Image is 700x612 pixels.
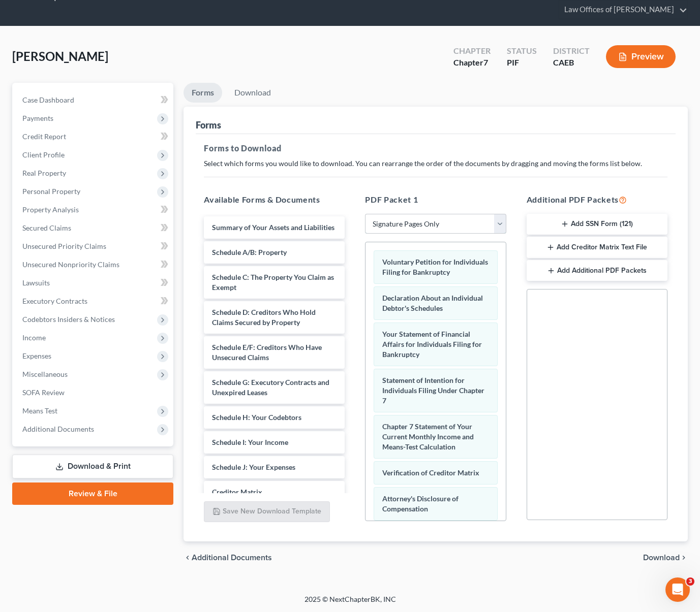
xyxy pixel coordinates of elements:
span: Schedule J: Your Expenses [212,463,295,471]
span: Schedule I: Your Income [212,438,288,446]
span: Secured Claims [22,223,71,232]
span: Your Statement of Financial Affairs for Individuals Filing for Bankruptcy [382,330,482,359]
div: CAEB [553,57,590,69]
span: Summary of Your Assets and Liabilities [212,223,334,232]
span: 3 [686,577,694,586]
span: Declaration About an Individual Debtor's Schedules [382,294,483,312]
span: Download [643,554,680,562]
span: Schedule E/F: Creditors Who Have Unsecured Claims [212,343,322,362]
a: Download [226,83,279,103]
span: Property Analysis [22,205,79,214]
a: chevron_left Additional Documents [184,554,272,562]
h5: PDF Packet 1 [365,194,506,206]
span: Schedule C: The Property You Claim as Exempt [212,273,334,292]
a: Case Dashboard [14,91,173,109]
span: Executory Contracts [22,297,87,305]
div: Forms [196,119,221,131]
a: Law Offices of [PERSON_NAME] [559,1,687,19]
button: Add Additional PDF Packets [527,260,667,281]
a: Lawsuits [14,274,173,292]
span: Attorney's Disclosure of Compensation [382,494,459,513]
span: Case Dashboard [22,95,74,104]
div: District [553,45,590,57]
button: Add Creditor Matrix Text File [527,237,667,258]
div: Chapter [453,45,491,57]
a: Secured Claims [14,219,173,237]
a: Download & Print [12,455,173,478]
span: Means Test [22,406,57,415]
a: Unsecured Priority Claims [14,237,173,255]
h5: Available Forms & Documents [204,194,345,206]
span: Schedule A/B: Property [212,248,287,256]
span: Unsecured Nonpriority Claims [22,260,119,269]
span: Codebtors Insiders & Notices [22,315,115,324]
p: Select which forms you would like to download. You can rearrange the order of the documents by dr... [204,158,667,169]
i: chevron_left [184,554,192,562]
span: SOFA Review [22,388,65,397]
span: Miscellaneous [22,370,68,378]
span: Personal Property [22,187,80,196]
span: Credit Report [22,132,66,141]
h5: Forms to Download [204,142,667,154]
span: Income [22,333,46,342]
iframe: Intercom live chat [665,577,690,602]
span: Payments [22,114,53,122]
button: Download chevron_right [643,554,688,562]
a: SOFA Review [14,383,173,402]
a: Forms [184,83,222,103]
span: Additional Documents [22,425,94,433]
a: Executory Contracts [14,292,173,310]
span: Verification of Creditor Matrix [382,468,479,477]
span: 7 [483,57,488,67]
span: Schedule D: Creditors Who Hold Claims Secured by Property [212,308,316,327]
div: Chapter [453,57,491,69]
a: Unsecured Nonpriority Claims [14,255,173,274]
a: Review & File [12,482,173,505]
span: Schedule G: Executory Contracts and Unexpired Leases [212,378,329,397]
span: Statement of Intention for Individuals Filing Under Chapter 7 [382,376,484,405]
div: Status [507,45,537,57]
span: Expenses [22,351,51,360]
span: Creditor Matrix [212,488,262,496]
button: Preview [606,45,676,68]
span: Voluntary Petition for Individuals Filing for Bankruptcy [382,257,488,276]
h5: Additional PDF Packets [527,194,667,206]
a: Property Analysis [14,201,173,219]
span: Client Profile [22,150,65,159]
span: Schedule H: Your Codebtors [212,413,301,422]
span: Unsecured Priority Claims [22,242,106,250]
span: Real Property [22,169,66,177]
span: Lawsuits [22,278,50,287]
div: PIF [507,57,537,69]
i: chevron_right [680,554,688,562]
button: Save New Download Template [204,501,330,523]
button: Add SSN Form (121) [527,214,667,235]
span: [PERSON_NAME] [12,49,108,63]
span: Chapter 7 Statement of Your Current Monthly Income and Means-Test Calculation [382,422,474,451]
a: Credit Report [14,127,173,146]
span: Additional Documents [192,554,272,562]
